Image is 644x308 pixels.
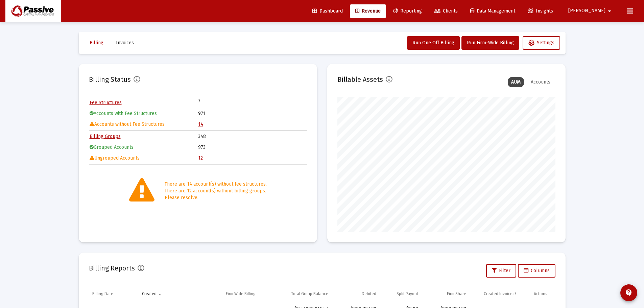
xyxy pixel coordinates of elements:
a: Insights [522,4,558,18]
td: Grouped Accounts [90,142,198,152]
div: Split Payout [397,291,418,297]
span: Filter [492,268,510,274]
td: Column Created Invoices? [470,286,530,302]
span: Insights [528,8,553,14]
div: Firm Wide Billing [226,291,256,297]
button: Invoices [111,36,139,50]
td: Column Split Payout [380,286,422,302]
button: Run One Off Billing [407,36,460,50]
div: Debited [362,291,376,297]
div: AUM [508,77,524,87]
span: Clients [434,8,458,14]
a: Billing Groups [90,134,121,139]
td: 7 [198,98,252,104]
h2: Billing Reports [89,263,135,274]
div: Total Group Balance [291,291,328,297]
div: There are 12 account(s) without billing groups. [165,188,267,194]
button: Run Firm-Wide Billing [461,36,519,50]
span: [PERSON_NAME] [568,8,605,14]
div: Billing Date [92,291,113,297]
a: 12 [198,155,203,161]
span: Run Firm-Wide Billing [467,40,514,46]
img: Dashboard [10,4,56,18]
div: Please resolve. [165,194,267,201]
button: Settings [523,36,560,50]
span: Dashboard [312,8,343,14]
button: [PERSON_NAME] [560,4,622,18]
a: Clients [429,4,463,18]
td: Column Billing Date [89,286,139,302]
div: Created Invoices? [484,291,517,297]
mat-icon: arrow_drop_down [605,4,614,18]
div: Firm Share [447,291,466,297]
td: Column Firm Share [422,286,470,302]
td: Accounts without Fee Structures [90,119,198,129]
div: Created [142,291,157,297]
a: Dashboard [307,4,348,18]
td: 973 [198,142,306,152]
td: Column Total Group Balance [271,286,332,302]
td: Column Actions [530,286,555,302]
button: Filter [486,264,516,278]
td: Column Debited [332,286,380,302]
h2: Billing Status [89,74,131,85]
td: 348 [198,132,306,142]
button: Billing [84,36,109,50]
td: Accounts with Fee Structures [90,109,198,119]
span: Settings [528,40,554,46]
mat-icon: contact_support [625,289,633,297]
div: There are 14 account(s) without fee structures. [165,181,267,188]
span: Run One Off Billing [412,40,454,46]
td: Ungrouped Accounts [90,153,198,163]
span: Columns [524,268,550,274]
a: Revenue [350,4,386,18]
div: Actions [534,291,547,297]
h2: Billable Assets [337,74,383,85]
a: Data Management [465,4,521,18]
span: Data Management [470,8,515,14]
td: Column Firm Wide Billing [211,286,270,302]
button: Columns [518,264,555,278]
div: Accounts [527,77,554,87]
a: Reporting [388,4,427,18]
td: 971 [198,109,306,119]
span: Revenue [355,8,381,14]
span: Invoices [116,40,134,46]
td: Column Created [139,286,211,302]
a: Fee Structures [90,100,122,105]
span: Reporting [393,8,422,14]
span: Billing [90,40,103,46]
a: 14 [198,121,203,127]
